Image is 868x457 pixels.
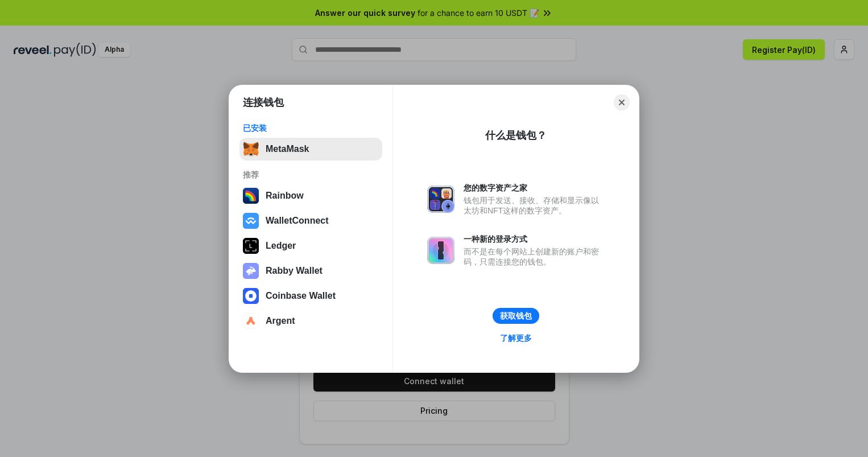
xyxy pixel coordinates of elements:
div: Argent [266,316,295,326]
div: 一种新的登录方式 [464,234,605,244]
button: MetaMask [239,138,382,160]
button: Ledger [239,234,382,257]
div: 您的数字资产之家 [464,183,605,193]
button: Close [614,94,630,110]
div: 已安装 [243,123,379,133]
div: 钱包用于发送、接收、存储和显示像以太坊和NFT这样的数字资产。 [464,195,605,216]
img: svg+xml,%3Csvg%20xmlns%3D%22http%3A%2F%2Fwww.w3.org%2F2000%2Fsvg%22%20fill%3D%22none%22%20viewBox... [427,186,454,213]
a: 了解更多 [493,331,539,345]
button: Rainbow [239,184,382,207]
div: Rainbow [266,191,304,201]
button: 获取钱包 [493,308,539,324]
button: Argent [239,310,382,332]
h1: 连接钱包 [243,96,284,109]
img: svg+xml,%3Csvg%20width%3D%2228%22%20height%3D%2228%22%20viewBox%3D%220%200%2028%2028%22%20fill%3D... [243,213,259,229]
button: Rabby Wallet [239,260,382,282]
div: Rabby Wallet [266,266,323,276]
div: 而不是在每个网站上创建新的账户和密码，只需连接您的钱包。 [464,246,605,267]
div: Ledger [266,241,296,251]
div: Coinbase Wallet [266,291,336,301]
div: MetaMask [266,144,309,154]
button: WalletConnect [239,209,382,232]
img: svg+xml,%3Csvg%20xmlns%3D%22http%3A%2F%2Fwww.w3.org%2F2000%2Fsvg%22%20fill%3D%22none%22%20viewBox... [243,263,259,279]
img: svg+xml,%3Csvg%20fill%3D%22none%22%20height%3D%2233%22%20viewBox%3D%220%200%2035%2033%22%20width%... [243,141,259,157]
img: svg+xml,%3Csvg%20xmlns%3D%22http%3A%2F%2Fwww.w3.org%2F2000%2Fsvg%22%20width%3D%2228%22%20height%3... [243,238,259,254]
div: 获取钱包 [500,311,532,321]
div: WalletConnect [266,216,329,226]
div: 推荐 [243,170,379,180]
img: svg+xml,%3Csvg%20xmlns%3D%22http%3A%2F%2Fwww.w3.org%2F2000%2Fsvg%22%20fill%3D%22none%22%20viewBox... [427,237,454,264]
div: 了解更多 [500,333,532,343]
img: svg+xml,%3Csvg%20width%3D%2228%22%20height%3D%2228%22%20viewBox%3D%220%200%2028%2028%22%20fill%3D... [243,313,259,329]
button: Coinbase Wallet [239,285,382,307]
img: svg+xml,%3Csvg%20width%3D%2228%22%20height%3D%2228%22%20viewBox%3D%220%200%2028%2028%22%20fill%3D... [243,288,259,304]
div: 什么是钱包？ [485,129,547,142]
img: svg+xml,%3Csvg%20width%3D%22120%22%20height%3D%22120%22%20viewBox%3D%220%200%20120%20120%22%20fil... [243,188,259,204]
